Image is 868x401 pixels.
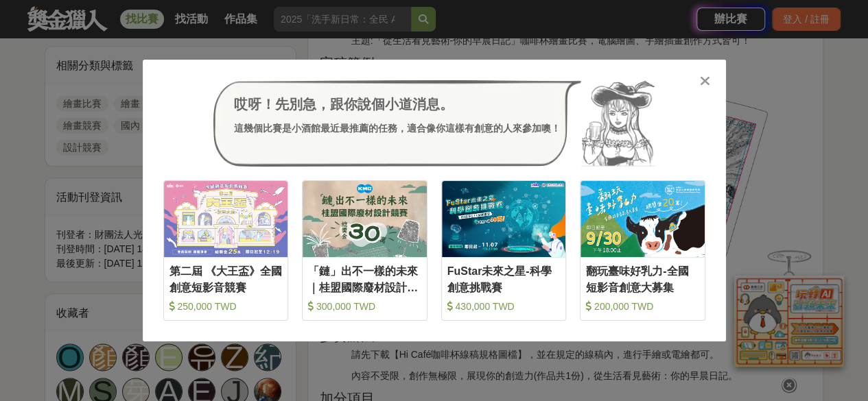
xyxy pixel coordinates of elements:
div: 300,000 TWD [308,300,421,313]
a: Cover ImageFuStar未來之星-科學創意挑戰賽 430,000 TWD [441,180,567,321]
img: Avatar [581,80,655,167]
div: 250,000 TWD [169,300,283,313]
div: 翻玩臺味好乳力-全國短影音創意大募集 [586,263,699,294]
div: 200,000 TWD [586,300,699,313]
div: 「鏈」出不一樣的未來｜桂盟國際廢材設計競賽 [308,263,421,294]
img: Cover Image [442,181,566,257]
img: Cover Image [164,181,288,257]
div: 430,000 TWD [447,300,561,313]
div: 這幾個比賽是小酒館最近最推薦的任務，適合像你這樣有創意的人來參加噢！ [234,121,561,136]
div: 哎呀！先別急，跟你說個小道消息。 [234,94,561,114]
img: Cover Image [303,181,427,257]
a: Cover Image「鏈」出不一樣的未來｜桂盟國際廢材設計競賽 300,000 TWD [302,180,427,321]
a: Cover Image翻玩臺味好乳力-全國短影音創意大募集 200,000 TWD [580,180,705,321]
div: 第二屆 《大王盃》全國創意短影音競賽 [169,263,283,294]
img: Cover Image [580,181,705,257]
div: FuStar未來之星-科學創意挑戰賽 [447,263,561,294]
a: Cover Image第二屆 《大王盃》全國創意短影音競賽 250,000 TWD [163,180,289,321]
